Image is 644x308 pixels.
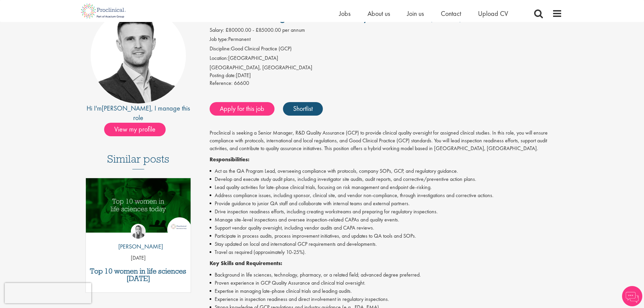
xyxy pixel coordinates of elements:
div: [DATE] [210,72,562,79]
label: Location: [210,54,228,62]
a: Join us [407,9,424,18]
a: Jobs [339,9,351,18]
li: [GEOGRAPHIC_DATA] [210,54,562,64]
p: [DATE] [86,254,191,262]
a: Hannah Burke [PERSON_NAME] [113,224,163,254]
li: Support vendor quality oversight, including vendor audits and CAPA reviews. [210,224,562,232]
img: Top 10 women in life sciences today [86,178,191,233]
li: Participate in process audits, process improvement initiatives, and updates to QA tools and SOPs. [210,232,562,240]
li: Drive inspection readiness efforts, including creating workstreams and preparing for regulatory i... [210,208,562,216]
li: Permanent [210,35,562,45]
label: Job type: [210,35,228,43]
p: Proclinical is seeking a Senior Manager, R&D Quality Assurance (GCP) to provide clinical quality ... [210,129,562,152]
li: Background in life sciences, technology, pharmacy, or a related field; advanced degree preferred. [210,271,562,279]
li: Lead quality activities for late-phase clinical trials, focusing on risk management and endpoint ... [210,183,562,191]
li: Expertise in managing late-phase clinical trials and leading audits. [210,287,562,295]
li: Address compliance issues, including sponsor, clinical site, and vendor non-compliance, through i... [210,191,562,199]
a: View my profile [104,124,172,133]
li: Experience in inspection readiness and direct involvement in regulatory inspections. [210,295,562,303]
p: [PERSON_NAME] [113,242,163,251]
a: Link to a post [86,178,191,238]
li: Proven experience in GCP Quality Assurance and clinical trial oversight. [210,279,562,287]
span: View my profile [104,123,166,136]
a: Apply for this job [210,102,275,116]
label: Reference: [210,79,233,87]
strong: Responsibilities: [210,156,249,163]
li: Stay updated on local and international GCP requirements and developments. [210,240,562,248]
strong: Key Skills and Requirements: [210,260,282,267]
span: 66600 [234,79,249,87]
iframe: reCAPTCHA [5,283,91,303]
label: Salary: [210,26,224,34]
li: Manage site-level inspections and oversee inspection-related CAPAs and quality events. [210,216,562,224]
a: Top 10 women in life sciences [DATE] [89,267,188,282]
img: Hannah Burke [131,224,146,239]
span: Posting date: [210,72,236,79]
li: Provide guidance to junior QA staff and collaborate with internal teams and external partners. [210,199,562,208]
h3: Similar posts [107,153,169,169]
li: Act as the QA Program Lead, overseeing compliance with protocols, company SOPs, GCP, and regulato... [210,167,562,175]
span: £80000.00 - £85000.00 per annum [225,26,305,33]
img: Chatbot [622,286,642,306]
a: Shortlist [283,102,323,116]
li: Develop and execute study audit plans, including investigator site audits, audit reports, and cor... [210,175,562,183]
li: Travel as required (approximately 10-25%). [210,248,562,256]
div: Hi I'm , I manage this role [82,103,195,123]
a: About us [367,9,390,18]
img: imeage of recruiter Joshua Godden [91,8,186,103]
div: [GEOGRAPHIC_DATA], [GEOGRAPHIC_DATA] [210,64,562,72]
a: Contact [441,9,461,18]
a: [PERSON_NAME] [102,104,151,113]
li: Good Clinical Practice (GCP) [210,45,562,54]
a: Upload CV [478,9,508,18]
label: Discipline: [210,45,231,53]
